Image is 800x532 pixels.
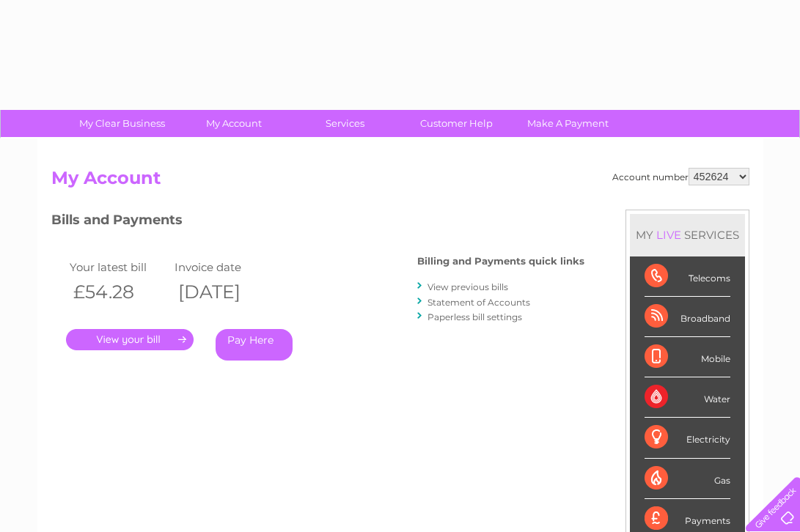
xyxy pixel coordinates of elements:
a: Pay Here [216,329,293,361]
a: View previous bills [427,281,508,292]
a: My Account [173,110,294,137]
div: LIVE [653,228,684,242]
a: Make A Payment [507,110,628,137]
td: Invoice date [171,257,276,277]
th: [DATE] [171,277,276,307]
h3: Bills and Payments [51,210,584,235]
td: Your latest bill [66,257,172,277]
div: Broadband [645,297,730,337]
h4: Billing and Payments quick links [417,256,584,267]
h2: My Account [51,168,749,196]
div: Telecoms [645,256,730,297]
div: Electricity [645,418,730,458]
div: Gas [645,459,730,499]
a: Services [285,110,405,137]
div: Mobile [645,337,730,377]
a: . [66,329,194,350]
div: Account number [612,168,749,185]
th: £54.28 [66,277,172,307]
div: MY SERVICES [630,214,745,256]
a: Customer Help [396,110,517,137]
a: My Clear Business [62,110,183,137]
a: Statement of Accounts [427,297,530,308]
div: Water [645,377,730,418]
a: Paperless bill settings [427,311,522,322]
